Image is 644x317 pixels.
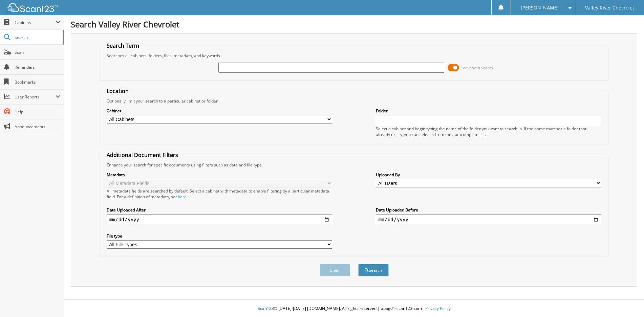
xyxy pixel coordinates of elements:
label: Date Uploaded Before [376,207,602,213]
span: User Reports [15,94,56,100]
label: Date Uploaded After [107,207,332,213]
button: Search [358,264,389,276]
div: © [DATE]-[DATE] [DOMAIN_NAME]. All rights reserved | appg01-scan123-com | [64,300,644,317]
span: Valley River Chevrolet [585,6,634,10]
span: Cabinets [15,20,56,25]
span: Scan123 [258,305,274,311]
label: Uploaded By [376,172,602,178]
div: All metadata fields are searched by default. Select a cabinet with metadata to enable filtering b... [107,188,332,200]
input: end [376,214,602,225]
div: Enhance your search for specific documents using filters such as date and file type. [103,162,605,168]
div: Select a cabinet and begin typing the name of the folder you want to search in. If the name match... [376,126,602,137]
span: Bookmarks [15,79,60,85]
input: start [107,214,332,225]
span: [PERSON_NAME] [521,6,559,10]
legend: Location [103,87,132,95]
button: Clear [320,264,350,276]
label: Folder [376,108,602,114]
label: Cabinet [107,108,332,114]
img: scan123-logo-white.svg [7,3,58,12]
span: Advanced Search [463,65,493,70]
legend: Search Term [103,42,143,49]
label: Metadata [107,172,332,178]
span: Help [15,109,60,115]
a: here [178,194,187,200]
legend: Additional Document Filters [103,151,181,159]
span: Reminders [15,64,60,70]
h1: Search Valley River Chevrolet [71,19,637,30]
div: Searches all cabinets, folders, files, metadata, and keywords [103,53,605,59]
a: Privacy Policy [425,305,451,311]
span: Scan [15,49,60,55]
span: Search [15,35,59,40]
span: Announcements [15,124,60,130]
label: File type [107,233,332,239]
div: Optionally limit your search to a particular cabinet or folder [103,98,605,104]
